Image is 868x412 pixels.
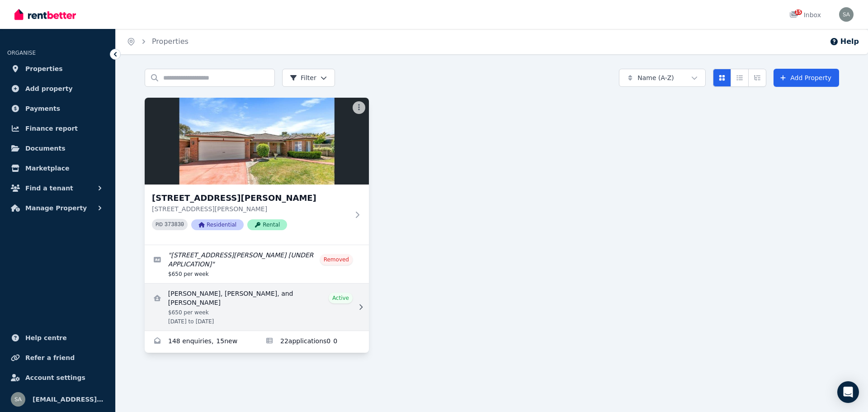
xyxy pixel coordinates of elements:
a: 26 Jacqueline Pl, Pakenham[STREET_ADDRESS][PERSON_NAME][STREET_ADDRESS][PERSON_NAME]PID 373830Res... [145,98,369,245]
a: Account settings [7,369,108,387]
div: Inbox [789,10,821,19]
span: Rental [247,219,287,230]
a: Add property [7,80,108,98]
button: More options [353,101,365,114]
img: RentBetter [14,8,76,21]
span: Add property [25,83,73,94]
span: Find a tenant [25,183,73,194]
div: View options [713,69,766,87]
code: 373830 [165,222,184,228]
a: Properties [7,60,108,78]
span: Marketplace [25,163,69,174]
span: Manage Property [25,203,87,213]
a: Documents [7,139,108,157]
span: Help centre [25,332,67,343]
span: Filter [290,73,316,82]
div: Open Intercom Messenger [837,381,859,403]
img: savim83@gmail.com [11,392,25,407]
span: 15 [795,9,802,15]
a: Payments [7,99,108,118]
small: PID [156,222,163,227]
nav: Breadcrumb [116,29,199,54]
button: Help [830,36,859,47]
button: Expanded list view [748,69,766,87]
a: View details for Ashleigh O'Lynn, Michael O'Lynn, and Hayley Devent [145,284,369,331]
button: Compact list view [731,69,749,87]
button: Filter [282,69,335,87]
a: Add Property [774,69,839,87]
a: Properties [152,37,189,46]
span: ORGANISE [7,50,36,56]
a: Help centre [7,329,108,347]
a: Applications for 26 Jacqueline Pl, Pakenham [257,331,369,353]
a: Marketplace [7,159,108,177]
h3: [STREET_ADDRESS][PERSON_NAME] [152,192,349,204]
span: Residential [191,219,244,230]
a: Edit listing: 26 Jacqueline Place Pakenham VIC 3810 [UNDER APPLICATION] [145,245,369,283]
button: Name (A-Z) [619,69,706,87]
img: savim83@gmail.com [839,7,854,22]
p: [STREET_ADDRESS][PERSON_NAME] [152,204,349,213]
span: Payments [25,103,60,114]
span: Documents [25,143,66,154]
span: Name (A-Z) [637,73,674,82]
a: Finance report [7,119,108,137]
span: [EMAIL_ADDRESS][DOMAIN_NAME] [33,394,104,405]
button: Card view [713,69,731,87]
span: Properties [25,63,63,74]
span: Account settings [25,372,85,383]
span: Refer a friend [25,352,75,363]
a: Enquiries for 26 Jacqueline Pl, Pakenham [145,331,257,353]
button: Manage Property [7,199,108,217]
img: 26 Jacqueline Pl, Pakenham [145,98,369,185]
span: Finance report [25,123,78,134]
a: Refer a friend [7,349,108,367]
button: Find a tenant [7,179,108,197]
